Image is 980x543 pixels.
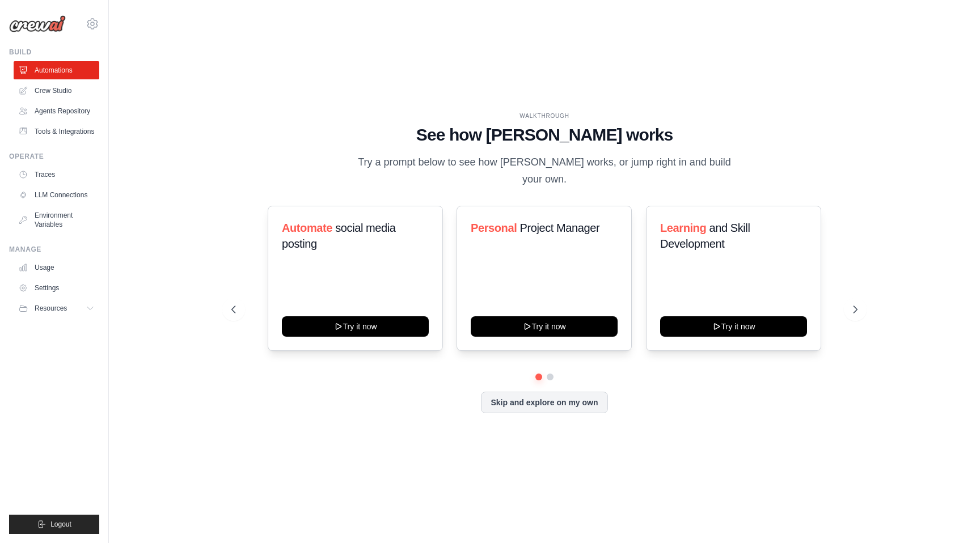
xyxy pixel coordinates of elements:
span: Learning [660,222,706,234]
a: Environment Variables [14,206,99,234]
button: Try it now [282,316,429,337]
span: Resources [35,304,67,313]
div: Manage [9,245,99,254]
a: Automations [14,61,99,79]
img: Logo [9,15,66,32]
a: Tools & Integrations [14,122,99,141]
span: Project Manager [520,222,600,234]
div: Build [9,48,99,57]
a: Settings [14,279,99,297]
span: social media posting [282,222,396,250]
span: Personal [471,222,517,234]
a: Crew Studio [14,82,99,100]
button: Logout [9,515,99,534]
div: WALKTHROUGH [231,112,857,120]
button: Try it now [660,316,807,337]
a: Traces [14,166,99,184]
h1: See how [PERSON_NAME] works [231,125,857,145]
p: Try a prompt below to see how [PERSON_NAME] works, or jump right in and build your own. [354,154,735,188]
a: Usage [14,258,99,277]
a: LLM Connections [14,186,99,204]
button: Try it now [471,316,618,337]
span: and Skill Development [660,222,750,250]
button: Skip and explore on my own [481,392,607,413]
span: Automate [282,222,332,234]
button: Resources [14,299,99,317]
div: Operate [9,152,99,161]
span: Logout [50,520,71,529]
a: Agents Repository [14,102,99,120]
